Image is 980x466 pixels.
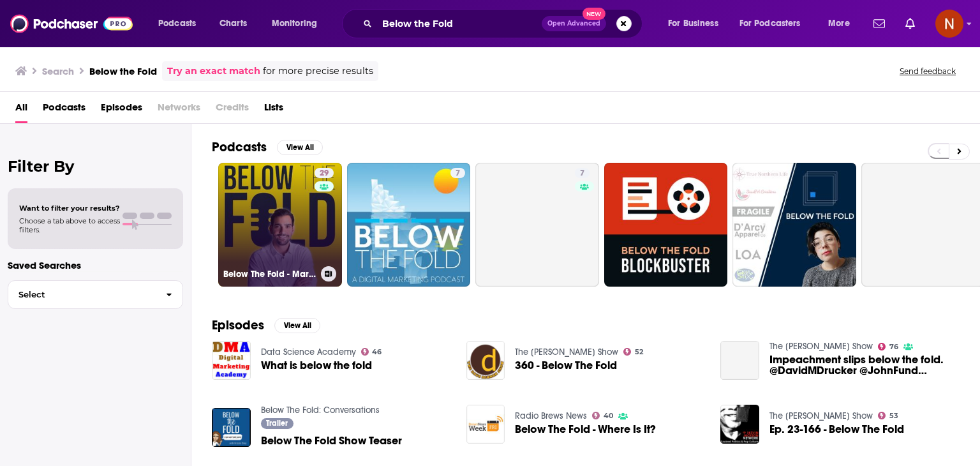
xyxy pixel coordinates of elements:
a: Show notifications dropdown [900,13,920,34]
span: More [828,15,850,33]
a: 360 - Below The Fold [515,360,617,371]
span: 40 [604,413,613,419]
a: Charts [211,13,255,34]
span: Choose a tab above to access filters. [19,216,120,234]
span: Podcasts [158,15,196,33]
img: Below The Fold Show Teaser [212,408,251,447]
span: 76 [889,344,898,350]
button: View All [277,140,323,155]
h2: Filter By [8,157,183,176]
a: 40 [592,412,613,419]
a: Radio Brews News [515,410,587,421]
span: Want to filter your results? [19,204,120,213]
span: 46 [372,349,382,355]
p: Saved Searches [8,259,183,271]
div: Search podcasts, credits, & more... [354,9,655,38]
button: open menu [263,13,334,34]
span: 52 [635,349,643,355]
a: The Dave Bowman Show [515,347,618,357]
span: 29 [320,167,329,180]
a: The Kevin Jackson Show [769,410,873,421]
a: 29 [315,168,334,178]
a: PodcastsView All [212,139,323,155]
span: 7 [456,167,460,180]
a: Try an exact match [167,64,260,79]
a: Episodes [101,97,142,123]
button: Select [8,280,183,309]
span: For Podcasters [739,15,801,33]
h3: Below The Fold - Marketing & Advertising Show [223,269,316,280]
button: open menu [731,13,819,34]
a: Show notifications dropdown [868,13,890,34]
a: Podcasts [43,97,85,123]
img: Ep. 23-166 - Below The Fold [720,405,759,444]
span: 53 [889,413,898,419]
span: for more precise results [263,64,373,79]
a: 76 [878,343,898,350]
span: Charts [219,15,247,33]
span: For Business [668,15,718,33]
img: Below The Fold - Where Is It? [466,405,505,444]
a: 7 [347,163,471,287]
button: View All [274,318,320,333]
a: 53 [878,412,898,419]
a: Below The Fold: Conversations [261,405,380,416]
input: Search podcasts, credits, & more... [377,13,542,34]
img: 360 - Below The Fold [466,341,505,380]
a: The John Batchelor Show [769,341,873,352]
a: Below The Fold - Where Is It? [515,424,656,435]
h2: Episodes [212,317,264,333]
span: Logged in as AdelNBM [935,10,963,38]
a: EpisodesView All [212,317,320,333]
h3: Below the Fold [89,65,157,77]
a: 7 [575,168,590,178]
h2: Podcasts [212,139,267,155]
a: Ep. 23-166 - Below The Fold [769,424,904,435]
span: Networks [158,97,200,123]
span: Trailer [266,419,288,427]
span: Open Advanced [547,20,600,27]
a: What is below the fold [261,360,372,371]
a: 46 [361,348,382,356]
a: Impeachment slips below the fold. @DavidMDrucker @JohnFund @ThadMcCotter [769,354,960,376]
span: Select [8,290,156,299]
a: Lists [264,97,283,123]
button: open menu [659,13,734,34]
span: New [583,8,605,20]
button: Show profile menu [935,10,963,38]
span: Monitoring [272,15,317,33]
img: Podchaser - Follow, Share and Rate Podcasts [10,11,133,36]
button: open menu [819,13,866,34]
a: 7 [450,168,465,178]
a: All [15,97,27,123]
button: open menu [149,13,212,34]
a: 52 [623,348,643,356]
span: 7 [580,167,584,180]
img: What is below the fold [212,341,251,380]
a: 7 [475,163,599,287]
img: User Profile [935,10,963,38]
button: Open AdvancedNew [542,16,606,31]
span: Credits [216,97,249,123]
a: Data Science Academy [261,347,356,357]
a: Below The Fold Show Teaser [261,435,402,446]
a: 29Below The Fold - Marketing & Advertising Show [218,163,342,287]
button: Send feedback [896,66,960,77]
a: Impeachment slips below the fold. @DavidMDrucker @JohnFund @ThadMcCotter [720,341,759,380]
